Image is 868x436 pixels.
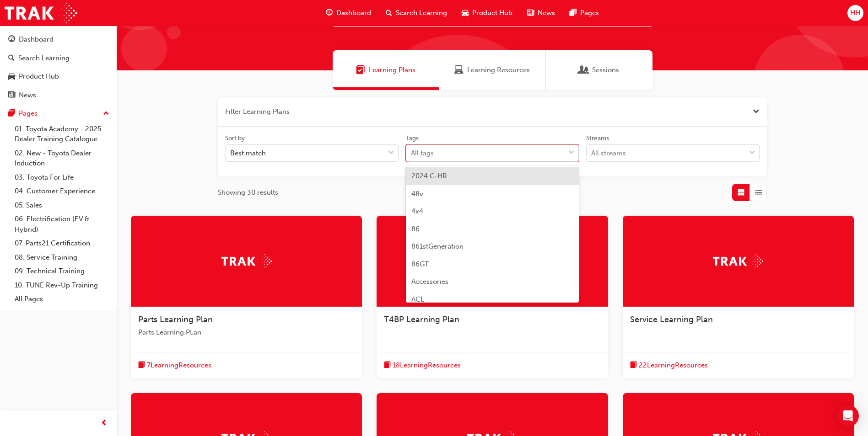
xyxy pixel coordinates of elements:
[131,216,362,378] a: TrakParts Learning PlanParts Learning PLanbook-icon7LearningResources
[138,314,213,324] span: Parts Learning Plan
[5,3,77,23] img: Trak
[623,216,854,378] a: TrakService Learning Planbook-icon22LearningResources
[19,71,59,82] div: Product Hub
[11,122,113,146] a: 01. Toyota Academy - 2025 Dealer Training Catalogue
[218,187,278,198] span: Showing 30 results
[356,65,365,75] span: Learning Plans
[11,292,113,306] a: All Pages
[850,8,860,18] span: HH
[538,8,555,18] span: News
[411,207,423,215] span: 4x4
[11,212,113,236] a: 06. Electrification (EV & Hybrid)
[755,187,762,198] span: List
[527,7,534,19] span: news-icon
[411,295,424,303] span: ACL
[630,360,637,371] span: book-icon
[630,360,708,371] button: book-icon22LearningResources
[396,8,447,18] span: Search Learning
[562,4,606,22] a: pages-iconPages
[221,254,272,268] img: Trak
[11,250,113,265] a: 08. Service Training
[639,360,708,371] span: 22 Learning Resources
[11,146,113,170] a: 02. New - Toyota Dealer Induction
[103,108,109,120] span: up-icon
[230,148,266,159] div: Best match
[467,65,530,75] span: Learning Resources
[19,90,36,101] div: News
[411,225,420,233] span: 86
[411,260,429,268] span: 86GT
[580,8,599,18] span: Pages
[11,278,113,292] a: 10. TUNE Rev-Up Training
[4,105,113,122] button: Pages
[11,184,113,198] a: 04. Customer Experience
[454,65,464,75] span: Learning Resources
[738,187,744,198] span: Grid
[586,134,609,143] div: Streams
[406,134,579,162] label: tagOptions
[318,4,378,22] a: guage-iconDashboard
[11,198,113,213] a: 05. Sales
[579,65,588,75] span: Sessions
[454,4,520,22] a: car-iconProduct Hub
[393,360,461,371] span: 18 Learning Resources
[4,50,113,67] a: Search Learning
[411,277,448,286] span: Accessories
[225,134,245,143] div: Sort by
[630,314,713,324] span: Service Learning Plan
[8,91,15,100] span: news-icon
[520,4,562,22] a: news-iconNews
[138,360,211,371] button: book-icon7LearningResources
[384,314,459,324] span: T4BP Learning Plan
[4,29,113,105] button: DashboardSearch LearningProduct HubNews
[19,34,54,45] div: Dashboard
[411,242,464,250] span: 861stGeneration
[592,65,619,75] span: Sessions
[753,106,760,117] button: Close the filter
[570,7,577,19] span: pages-icon
[388,147,394,159] span: down-icon
[18,53,70,64] div: Search Learning
[4,68,113,85] a: Product Hub
[411,190,423,198] span: 48v
[101,418,108,429] span: prev-icon
[333,50,439,90] a: Learning PlansLearning Plans
[568,147,575,159] span: down-icon
[378,4,454,22] a: search-iconSearch Learning
[8,54,15,63] span: search-icon
[411,148,434,159] div: All tags
[19,108,38,119] div: Pages
[8,73,15,81] span: car-icon
[8,110,15,118] span: pages-icon
[336,8,371,18] span: Dashboard
[377,216,608,378] a: TrakT4BP Learning Planbook-icon18LearningResources
[11,264,113,278] a: 09. Technical Training
[384,360,391,371] span: book-icon
[369,65,415,75] span: Learning Plans
[847,5,863,21] button: HH
[138,327,355,338] span: Parts Learning PLan
[138,360,145,371] span: book-icon
[546,50,652,90] a: SessionsSessions
[326,7,333,19] span: guage-icon
[11,236,113,250] a: 07. Parts21 Certification
[4,87,113,104] a: News
[713,254,763,268] img: Trak
[406,134,419,143] div: Tags
[591,148,626,159] div: All streams
[462,7,469,19] span: car-icon
[4,31,113,48] a: Dashboard
[411,172,447,180] span: 2024 C-HR
[439,50,546,90] a: Learning ResourcesLearning Resources
[11,170,113,185] a: 03. Toyota For Life
[147,360,211,371] span: 7 Learning Resources
[8,36,15,44] span: guage-icon
[384,360,461,371] button: book-icon18LearningResources
[472,8,512,18] span: Product Hub
[749,147,755,159] span: down-icon
[837,405,859,427] div: Open Intercom Messenger
[386,7,392,19] span: search-icon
